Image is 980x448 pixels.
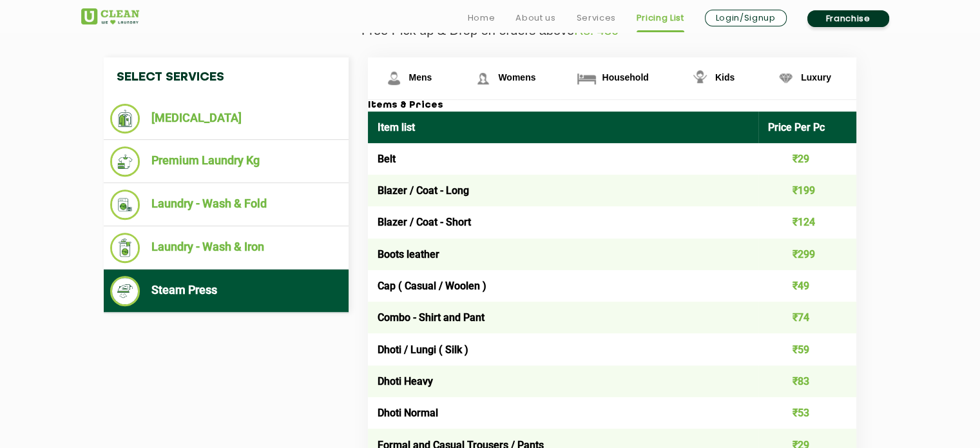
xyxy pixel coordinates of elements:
[110,146,140,177] img: Premium Laundry Kg
[110,233,140,263] img: Laundry - Wash & Iron
[637,10,684,26] a: Pricing List
[758,365,856,397] td: ₹83
[774,67,797,90] img: Luxury
[110,104,140,133] img: Dry Cleaning
[515,10,555,26] a: About us
[758,143,856,175] td: ₹29
[807,10,889,27] a: Franchise
[498,72,535,83] span: Womens
[368,365,759,397] td: Dhoti Heavy
[801,72,831,83] span: Luxury
[368,175,759,206] td: Blazer / Coat - Long
[409,72,432,83] span: Mens
[110,276,140,306] img: Steam Press
[368,112,759,143] th: Item list
[368,302,759,333] td: Combo - Shirt and Pant
[758,175,856,206] td: ₹199
[758,239,856,270] td: ₹299
[468,10,495,26] a: Home
[758,397,856,429] td: ₹53
[758,333,856,365] td: ₹59
[758,206,856,238] td: ₹124
[758,270,856,302] td: ₹49
[110,104,342,133] li: [MEDICAL_DATA]
[110,276,342,306] li: Steam Press
[472,67,494,90] img: Womens
[110,190,140,220] img: Laundry - Wash & Fold
[576,10,615,26] a: Services
[368,143,759,175] td: Belt
[705,10,787,26] a: Login/Signup
[689,67,711,90] img: Kids
[81,8,139,24] img: UClean Laundry and Dry Cleaning
[110,146,342,177] li: Premium Laundry Kg
[758,112,856,143] th: Price Per Pc
[575,67,598,90] img: Household
[368,270,759,302] td: Cap ( Casual / Woolen )
[368,239,759,270] td: Boots leather
[602,72,648,83] span: Household
[368,206,759,238] td: Blazer / Coat - Short
[104,57,349,97] h4: Select Services
[383,67,405,90] img: Mens
[110,190,342,220] li: Laundry - Wash & Fold
[368,100,856,112] h3: Items & Prices
[368,397,759,429] td: Dhoti Normal
[368,333,759,365] td: Dhoti / Lungi ( Silk )
[758,302,856,333] td: ₹74
[715,72,735,83] span: Kids
[110,233,342,263] li: Laundry - Wash & Iron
